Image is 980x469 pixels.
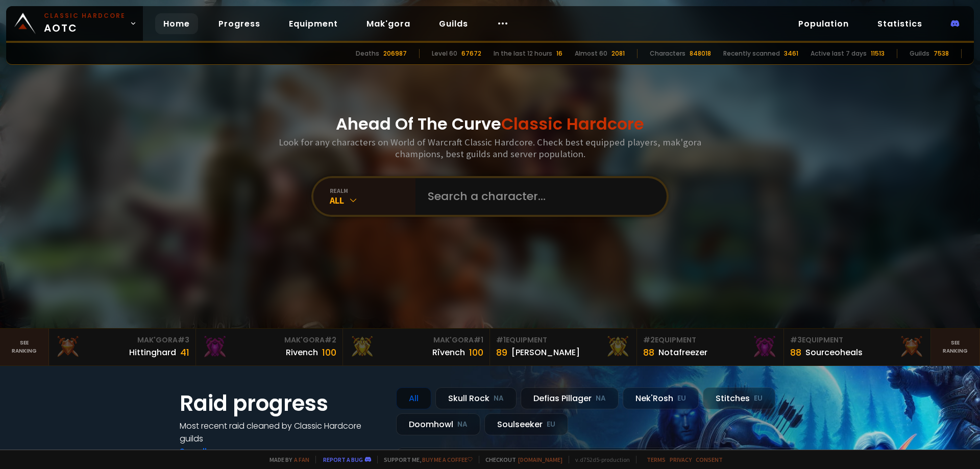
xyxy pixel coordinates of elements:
div: 88 [790,345,801,359]
div: Defias Pillager [521,387,619,409]
div: Sourceoheals [805,346,863,359]
div: 848018 [690,49,711,58]
span: # 3 [178,335,189,345]
a: See all progress [180,446,246,457]
a: Mak'gora [358,13,419,34]
div: Equipment [790,335,924,345]
a: #1Equipment89[PERSON_NAME] [490,329,637,365]
div: Deaths [356,49,379,58]
a: Mak'Gora#1Rîvench100 [343,329,490,365]
h1: Ahead Of The Curve [336,112,644,136]
div: 41 [180,345,189,359]
a: Report a bug [323,456,363,463]
h3: Look for any characters on World of Warcraft Classic Hardcore. Check best equipped players, mak'g... [275,136,705,160]
div: Characters [650,49,685,58]
small: EU [754,393,763,404]
div: All [330,194,415,206]
div: Level 60 [432,49,457,58]
div: Active last 7 days [811,49,867,58]
div: 11513 [871,49,885,58]
span: v. d752d5 - production [569,456,630,463]
a: Terms [647,456,666,463]
div: 100 [322,345,336,359]
a: a fan [294,456,309,463]
span: Classic Hardcore [501,112,644,135]
span: Checkout [479,456,562,463]
a: Guilds [431,13,476,34]
span: AOTC [44,11,126,36]
a: #3Equipment88Sourceoheals [784,329,931,365]
div: 16 [556,49,562,58]
input: Search a character... [422,178,654,215]
a: Equipment [281,13,346,34]
a: #2Equipment88Notafreezer [637,329,784,365]
div: 89 [496,345,507,359]
small: NA [494,393,504,404]
div: All [396,387,431,409]
div: Nek'Rosh [623,387,699,409]
div: 7538 [934,49,949,58]
div: Soulseeker [484,413,568,435]
div: Doomhowl [396,413,480,435]
div: [PERSON_NAME] [511,346,580,359]
small: Classic Hardcore [44,11,126,20]
small: EU [547,419,555,430]
span: Made by [263,456,309,463]
h1: Raid progress [180,387,384,419]
h4: Most recent raid cleaned by Classic Hardcore guilds [180,419,384,445]
a: Seeranking [931,329,980,365]
div: 206987 [383,49,407,58]
span: # 1 [496,335,506,345]
div: Mak'Gora [349,335,483,345]
div: Skull Rock [435,387,517,409]
div: 2081 [611,49,625,58]
div: Rivench [286,346,318,359]
div: 67672 [461,49,481,58]
small: EU [677,393,686,404]
div: Equipment [496,335,630,345]
div: Hittinghard [129,346,176,359]
span: # 1 [474,335,483,345]
span: # 3 [790,335,802,345]
a: Mak'Gora#3Hittinghard41 [49,329,196,365]
a: Consent [696,456,723,463]
small: NA [457,419,468,430]
a: Statistics [869,13,930,34]
a: Mak'Gora#2Rivench100 [196,329,343,365]
span: # 2 [643,335,655,345]
a: Buy me a coffee [422,456,473,463]
a: Population [790,13,857,34]
div: In the last 12 hours [494,49,552,58]
a: Classic HardcoreAOTC [6,6,143,41]
div: 100 [469,345,483,359]
span: # 2 [325,335,336,345]
div: realm [330,187,415,194]
span: Support me, [377,456,473,463]
div: 3461 [784,49,798,58]
div: Mak'Gora [202,335,336,345]
div: Recently scanned [723,49,780,58]
div: Rîvench [432,346,465,359]
div: Mak'Gora [55,335,189,345]
div: Equipment [643,335,777,345]
small: NA [596,393,606,404]
div: 88 [643,345,654,359]
a: Progress [210,13,268,34]
div: Notafreezer [658,346,707,359]
div: Stitches [703,387,775,409]
a: Home [155,13,198,34]
div: Almost 60 [575,49,607,58]
div: Guilds [910,49,929,58]
a: [DOMAIN_NAME] [518,456,562,463]
a: Privacy [670,456,692,463]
